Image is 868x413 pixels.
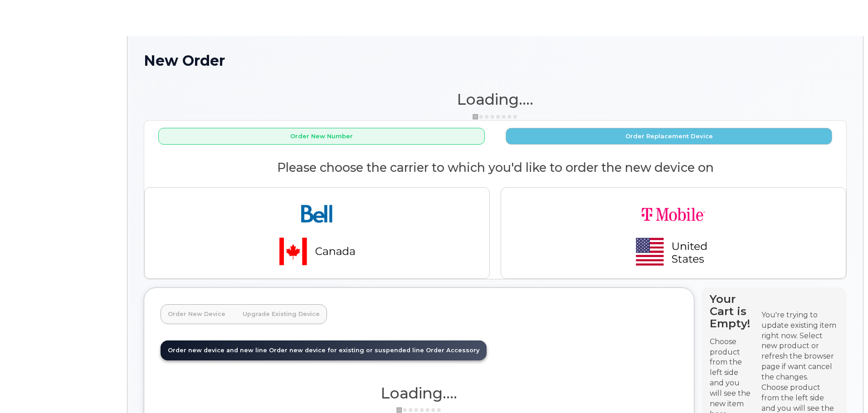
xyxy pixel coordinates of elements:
[235,304,327,324] a: Upgrade Existing Device
[254,195,380,271] img: bell-18aeeabaf521bd2b78f928a02ee3b89e57356879d39bd386a17a7cccf8069aed.png
[144,161,846,175] h2: Please choose the carrier to which you'd like to order the new device on
[710,293,753,330] h4: Your Cart is Empty!
[168,347,267,354] span: Order new device and new line
[426,347,479,354] span: Order Accessory
[506,128,832,145] button: Order Replacement Device
[158,128,485,145] button: Order New Number
[269,347,424,354] span: Order new device for existing or suspended line
[144,91,847,107] h1: Loading....
[761,310,839,383] div: You're trying to update existing item right now. Select new product or refresh the browser page i...
[610,195,737,271] img: t-mobile-78392d334a420d5b7f0e63d4fa81f6287a21d394dc80d677554bb55bbab1186f.png
[473,113,518,120] img: ajax-loader-3a6953c30dc77f0bf724df975f13086db4f4c1262e45940f03d1251963f1bf2e.gif
[144,53,847,68] h1: New Order
[161,304,233,324] a: Order New Device
[161,385,678,401] h1: Loading....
